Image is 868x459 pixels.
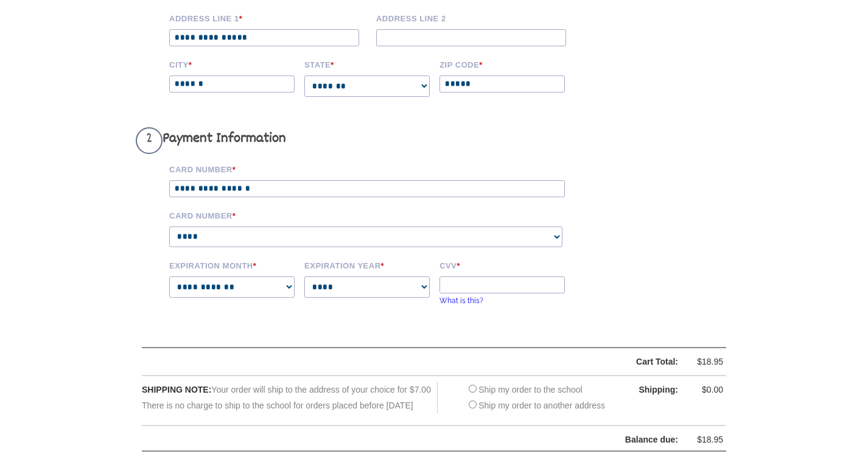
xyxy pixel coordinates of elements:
[439,58,566,69] label: Zip code
[136,127,583,154] h3: Payment Information
[304,259,431,270] label: Expiration Year
[136,127,163,154] span: 2
[439,296,483,305] a: What is this?
[142,382,438,413] div: Your order will ship to the address of your choice for $7.00 There is no charge to ship to the sc...
[169,209,583,220] label: Card Number
[376,12,575,23] label: Address Line 2
[173,354,678,370] div: Cart Total:
[169,163,583,174] label: Card Number
[687,382,723,398] div: $0.00
[617,382,678,398] div: Shipping:
[687,354,723,370] div: $18.95
[169,12,368,23] label: Address Line 1
[169,259,296,270] label: Expiration Month
[142,432,678,447] div: Balance due:
[142,385,211,394] span: SHIPPING NOTE:
[169,58,296,69] label: City
[687,432,723,447] div: $18.95
[466,382,605,413] div: Ship my order to the school Ship my order to another address
[304,58,431,69] label: State
[439,259,566,270] label: CVV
